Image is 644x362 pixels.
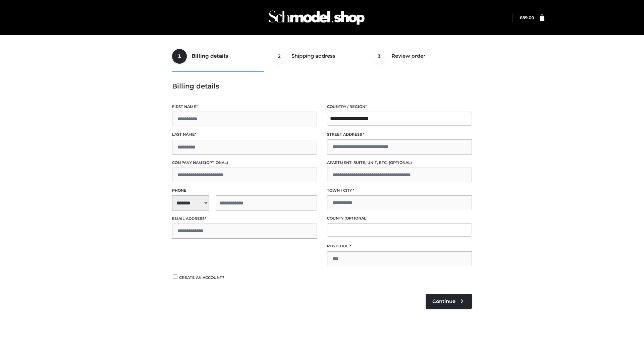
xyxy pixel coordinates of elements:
[520,15,522,20] span: £
[327,243,472,249] label: Postcode
[266,4,367,31] img: Schmodel Admin 964
[520,15,534,20] a: £89.00
[172,187,317,194] label: Phone
[172,131,317,138] label: Last name
[172,275,178,279] input: Create an account?
[172,82,472,90] h3: Billing details
[327,131,472,138] label: Street address
[344,216,368,221] span: (optional)
[426,294,472,309] a: Continue
[389,160,412,165] span: (optional)
[172,216,317,222] label: Email address
[172,160,317,166] label: Company name
[327,187,472,194] label: Town / City
[327,215,472,222] label: County
[432,298,455,304] span: Continue
[327,104,472,110] label: Country / Region
[520,15,534,20] bdi: 89.00
[205,160,228,165] span: (optional)
[327,160,472,166] label: Apartment, suite, unit, etc.
[172,104,317,110] label: First name
[179,275,224,280] span: Create an account?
